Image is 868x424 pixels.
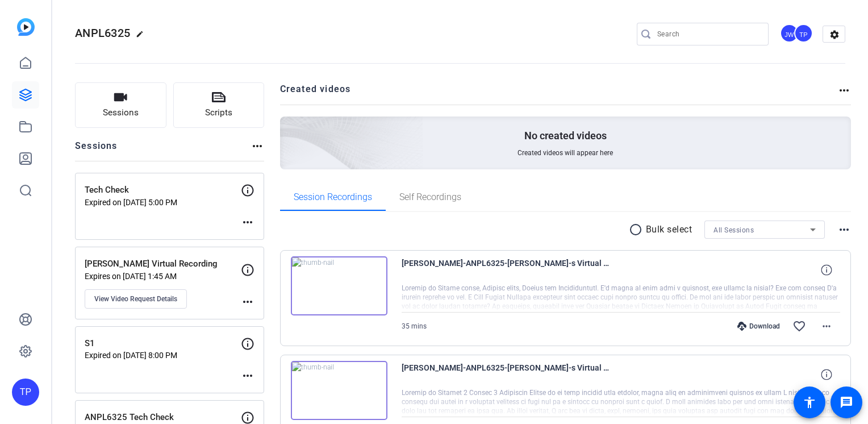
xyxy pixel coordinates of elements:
mat-icon: more_horiz [241,215,254,229]
ngx-avatar: Tommy Perez [794,24,814,44]
p: Tech Check [85,184,241,197]
button: View Video Request Details [85,289,187,309]
img: blue-gradient.svg [17,18,35,36]
span: Scripts [205,106,232,119]
mat-icon: more_horiz [837,84,851,97]
p: Expired on [DATE] 5:00 PM [85,198,241,207]
div: JW [780,24,799,43]
mat-icon: more_horiz [241,369,254,383]
input: Search [657,27,759,41]
mat-icon: more_horiz [837,223,851,236]
p: S1 [85,337,241,350]
p: [PERSON_NAME] Virtual Recording [85,257,241,271]
span: Sessions [103,106,139,119]
mat-icon: favorite_border [792,319,806,333]
p: ANPL6325 Tech Check [85,411,241,424]
p: Expired on [DATE] 8:00 PM [85,351,241,360]
span: All Sessions [713,226,754,234]
span: Created videos will appear here [518,148,613,157]
mat-icon: accessibility [803,396,816,409]
ngx-avatar: Justin Wilbur [780,24,800,44]
mat-icon: more_horiz [241,295,254,309]
button: Scripts [173,82,265,128]
div: TP [12,379,39,406]
div: TP [794,24,813,43]
span: Self Recordings [399,193,461,202]
img: thumb-nail [291,256,387,315]
img: thumb-nail [291,361,387,420]
mat-icon: message [840,396,853,409]
span: Session Recordings [294,193,372,202]
mat-icon: settings [823,26,846,43]
div: Download [732,322,786,331]
mat-icon: edit [136,30,149,44]
span: ANPL6325 [75,26,130,40]
p: Bulk select [646,223,692,236]
span: View Video Request Details [94,294,177,304]
h2: Created videos [280,82,838,105]
mat-icon: more_horiz [820,319,833,333]
h2: Sessions [75,139,118,161]
span: 35 mins [402,322,427,330]
span: [PERSON_NAME]-ANPL6325-[PERSON_NAME]-s Virtual Recording-1755711683040-screen [402,361,612,388]
button: Sessions [75,82,166,128]
p: No created videos [524,129,607,143]
span: [PERSON_NAME]-ANPL6325-[PERSON_NAME]-s Virtual Recording-1756235774408-screen [402,256,612,284]
mat-icon: more_horiz [251,139,264,153]
mat-icon: radio_button_unchecked [629,223,646,236]
p: Expires on [DATE] 1:45 AM [85,272,241,281]
img: Creted videos background [153,4,424,251]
